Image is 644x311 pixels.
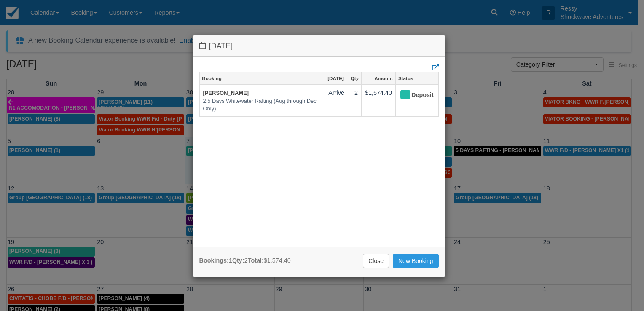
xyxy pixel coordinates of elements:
[362,72,395,84] a: Amount
[363,254,389,268] a: Close
[200,72,325,84] a: Booking
[203,97,322,113] em: 2.5 Days Whitewater Rafting (Aug through Dec Only)
[325,72,348,84] a: [DATE]
[325,85,348,116] td: Arrive
[362,85,396,116] td: $1,574.40
[348,85,361,116] td: 2
[232,257,244,264] strong: Qty:
[348,72,361,84] a: Qty
[199,257,229,264] strong: Bookings:
[248,257,264,264] strong: Total:
[396,72,438,84] a: Status
[199,256,291,265] div: 1 2 $1,574.40
[393,254,439,268] a: New Booking
[199,42,439,51] h4: [DATE]
[399,88,427,102] div: Deposit
[203,90,249,96] a: [PERSON_NAME]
